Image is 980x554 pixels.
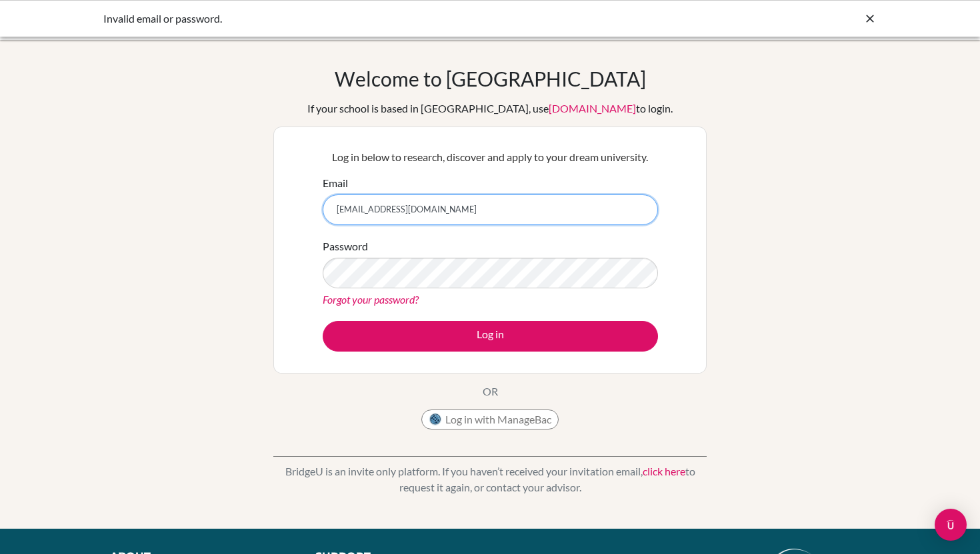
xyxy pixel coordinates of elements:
p: Log in below to research, discover and apply to your dream university. [323,149,658,165]
div: Open Intercom Messenger [935,509,967,541]
div: Invalid email or password. [103,11,677,27]
a: click here [643,465,685,477]
button: Log in with ManageBac [421,410,559,429]
p: BridgeU is an invite only platform. If you haven’t received your invitation email, to request it ... [273,463,707,495]
p: OR [483,384,498,400]
label: Email [323,175,348,191]
a: [DOMAIN_NAME] [549,102,636,115]
a: Forgot your password? [323,293,419,306]
h1: Welcome to [GEOGRAPHIC_DATA] [335,67,646,91]
button: Log in [323,321,658,352]
div: If your school is based in [GEOGRAPHIC_DATA], use to login. [307,101,673,117]
label: Password [323,238,368,254]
